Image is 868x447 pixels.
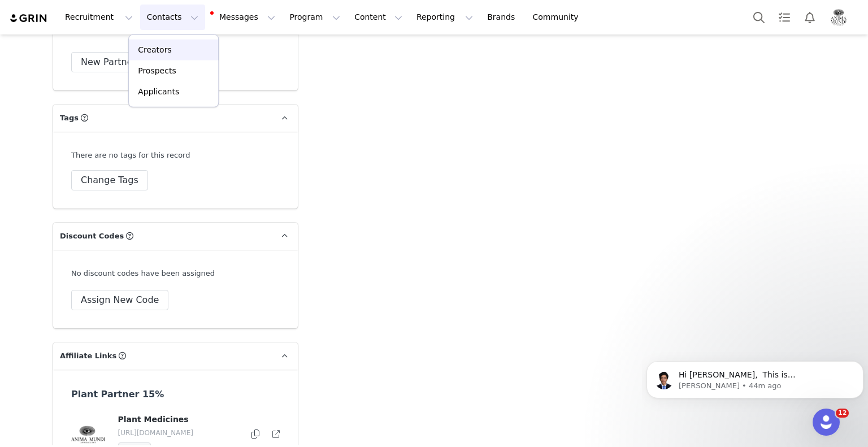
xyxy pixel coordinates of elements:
button: Recruitment [58,5,140,30]
img: c4e4dfb8-fdae-4a6f-8129-46f669444c22.jpeg [830,8,848,27]
p: Creators [138,44,172,56]
div: There are no tags for this record [71,150,190,161]
button: Notifications [797,5,822,30]
p: [URL][DOMAIN_NAME] [118,428,240,438]
button: Contacts [140,5,205,30]
a: Brands [480,5,525,30]
body: Rich Text Area. Press ALT-0 for help. [9,9,464,21]
button: Change Tags [71,170,148,190]
iframe: Intercom notifications message [642,337,868,416]
span: Affiliate Links [60,350,116,362]
img: grin logo [9,13,49,24]
a: Community [526,5,591,30]
button: Assign New Code [71,290,168,310]
span: Tags [60,112,79,124]
button: New Partnership [71,52,164,72]
span: Discount Codes [60,231,124,242]
img: logo_animamundi_vector_NEW_e66a1e9e-e2a8-429f-9059-8c48a58bc809.png [71,426,105,443]
button: Messages [206,5,282,30]
button: Content [348,5,409,30]
h4: Plant Medicines [118,414,240,426]
iframe: Intercom live chat [813,409,840,436]
a: Tasks [772,5,797,30]
h3: Plant Partner 15% [71,388,254,401]
p: Prospects [138,65,176,77]
button: Profile [823,8,859,27]
div: No discount codes have been assigned [71,268,280,279]
p: Applicants [138,86,179,98]
button: Program [283,5,347,30]
button: Reporting [410,5,480,30]
span: 12 [836,409,849,418]
button: Search [747,5,771,30]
